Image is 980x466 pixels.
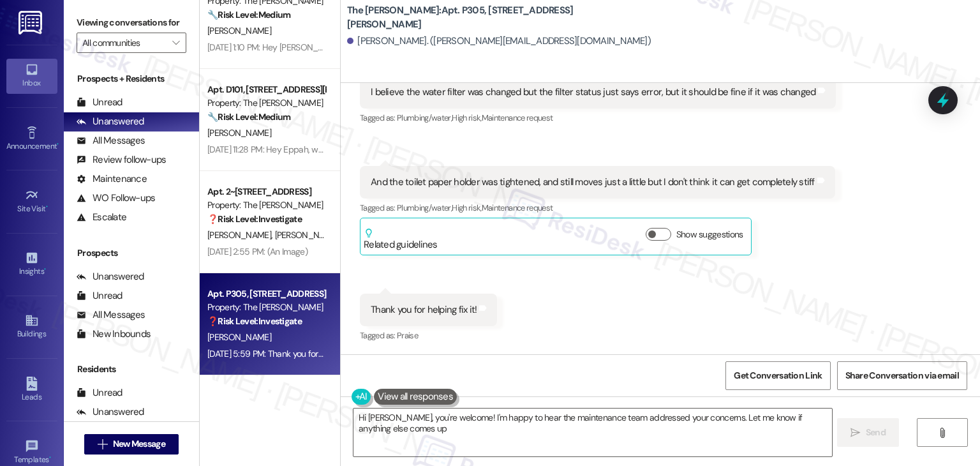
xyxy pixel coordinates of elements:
span: Send [866,426,886,439]
div: Unread [77,289,122,303]
div: Property: The [PERSON_NAME] [207,301,325,314]
div: Review follow-ups [77,153,166,167]
span: • [57,140,59,149]
div: [DATE] 11:28 PM: Hey Eppah, we appreciate your text! We'll be back at 11AM to help you out. If th... [207,144,731,155]
span: [PERSON_NAME] [207,25,271,36]
div: Prospects + Residents [64,72,199,86]
span: Maintenance request [482,112,553,123]
span: Maintenance request [482,202,553,213]
span: New Message [113,437,165,451]
span: [PERSON_NAME] [207,331,271,343]
div: Property: The [PERSON_NAME] [207,199,325,212]
a: Inbox [6,59,57,93]
button: New Message [84,434,179,455]
i:  [937,428,947,438]
span: Praise [397,330,418,341]
div: Residents [64,363,199,376]
span: [PERSON_NAME] [275,229,339,241]
div: Tagged as: [360,199,835,217]
div: [DATE] 2:55 PM: (An Image) [207,246,308,257]
i:  [172,38,179,48]
strong: ❓ Risk Level: Investigate [207,213,302,225]
span: Plumbing/water , [397,112,452,123]
input: All communities [82,33,166,53]
span: High risk , [452,202,482,213]
div: And the toilet paper holder was tightened, and still moves just a little but I don't think it can... [371,176,815,189]
div: Unanswered [77,270,144,283]
div: Escalate [77,211,126,224]
button: Get Conversation Link [725,361,830,390]
strong: 🔧 Risk Level: Medium [207,9,290,20]
img: ResiDesk Logo [19,11,45,34]
div: I believe the water filter was changed but the filter status just says error, but it should be fi... [371,86,815,99]
div: Unread [77,386,122,400]
span: Share Conversation via email [845,369,959,382]
div: All Messages [77,134,145,147]
textarea: Hi [PERSON_NAME], you're welcome! I'm happy to hear the [353,409,831,456]
span: • [44,265,46,274]
b: The [PERSON_NAME]: Apt. P305, [STREET_ADDRESS][PERSON_NAME] [347,4,602,31]
div: WO Follow-ups [77,192,155,205]
div: Property: The [PERSON_NAME] [207,96,325,110]
div: Tagged as: [360,109,836,127]
a: Insights • [6,247,57,282]
div: Unanswered [77,115,144,128]
label: Show suggestions [676,228,743,241]
i:  [98,439,107,449]
span: Get Conversation Link [734,369,822,382]
span: [PERSON_NAME] [207,127,271,139]
div: Tagged as: [360,326,497,345]
div: [DATE] 1:10 PM: Hey [PERSON_NAME], we appreciate your text! We'll be back at 11AM to help you out... [207,41,766,53]
span: Plumbing/water , [397,202,452,213]
a: Site Visit • [6,184,57,219]
div: New Inbounds [77,327,151,341]
div: All Messages [77,308,145,322]
div: Unread [77,96,122,109]
div: [PERSON_NAME]. ([PERSON_NAME][EMAIL_ADDRESS][DOMAIN_NAME]) [347,34,651,48]
button: Send [837,418,899,447]
div: Related guidelines [364,228,438,252]
strong: 🔧 Risk Level: Medium [207,111,290,123]
label: Viewing conversations for [77,13,186,33]
div: Apt. 2~[STREET_ADDRESS] [207,185,325,199]
i:  [850,428,860,438]
span: High risk , [452,112,482,123]
span: [PERSON_NAME] [207,229,275,241]
strong: ❓ Risk Level: Investigate [207,315,302,327]
span: • [46,202,48,211]
div: Thank you for helping fix it! [371,303,477,317]
a: Leads [6,373,57,407]
div: Apt. P305, [STREET_ADDRESS][PERSON_NAME] [207,287,325,301]
div: [DATE] 5:59 PM: Thank you for helping fix it! [207,348,366,359]
a: Buildings [6,310,57,344]
div: Prospects [64,246,199,260]
button: Share Conversation via email [837,361,967,390]
div: Unanswered [77,405,144,419]
span: • [49,453,51,462]
div: Apt. D101, [STREET_ADDRESS][PERSON_NAME] [207,83,325,96]
div: Maintenance [77,172,147,186]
